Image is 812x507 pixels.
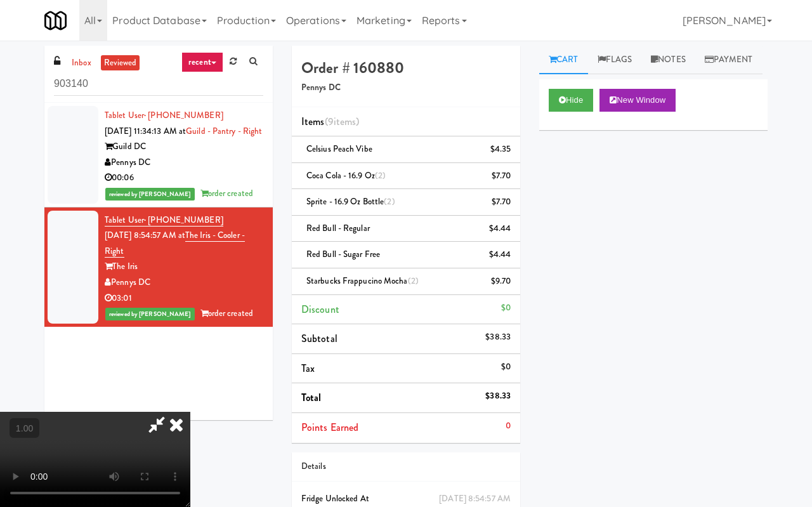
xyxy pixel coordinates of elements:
span: Discount [301,302,339,317]
div: $4.44 [489,221,511,237]
a: Guild - Pantry - Right [186,125,262,137]
input: Search vision orders [54,72,263,96]
span: (2) [375,169,386,181]
span: (2) [384,195,395,207]
div: The Iris [105,259,263,275]
img: Micromart [44,10,67,32]
h4: Order # 160880 [301,60,511,76]
span: Items [301,114,359,129]
a: Tablet User· [PHONE_NUMBER] [105,109,223,121]
ng-pluralize: items [334,114,357,129]
span: Total [301,390,322,405]
span: Points Earned [301,420,358,435]
span: · [PHONE_NUMBER] [144,109,223,121]
span: Starbucks Frappucino Mocha [306,275,419,287]
div: $4.44 [489,247,511,263]
div: $7.70 [492,168,511,184]
span: Red Bull - Regular [306,222,370,234]
a: Tablet User· [PHONE_NUMBER] [105,214,223,227]
li: Tablet User· [PHONE_NUMBER][DATE] 11:34:13 AM atGuild - Pantry - RightGuild DCPennys DC00:06revie... [44,103,273,207]
a: Notes [641,46,695,74]
span: order created [200,307,253,319]
a: reviewed [101,55,140,71]
span: Subtotal [301,331,337,346]
div: 03:01 [105,291,263,306]
span: Celsius Peach Vibe [306,143,372,155]
div: $0 [501,359,511,375]
span: reviewed by [PERSON_NAME] [105,188,195,201]
div: 00:06 [105,170,263,186]
div: Pennys DC [105,275,263,291]
div: $38.33 [485,388,511,404]
div: $4.35 [490,142,511,157]
div: Details [301,459,511,475]
div: $38.33 [485,329,511,345]
div: $7.70 [492,194,511,210]
div: [DATE] 8:54:57 AM [439,491,511,507]
span: · [PHONE_NUMBER] [144,214,223,226]
button: Hide [549,89,593,112]
div: $0 [501,300,511,316]
a: recent [181,52,223,72]
span: Red Bull - Sugar Free [306,248,380,260]
li: Tablet User· [PHONE_NUMBER][DATE] 8:54:57 AM atThe Iris - Cooler - RightThe IrisPennys DC03:01rev... [44,207,273,327]
span: (9 ) [325,114,360,129]
a: Payment [695,46,763,74]
span: Tax [301,361,315,376]
span: reviewed by [PERSON_NAME] [105,308,195,320]
button: New Window [599,89,676,112]
a: inbox [69,55,95,71]
span: [DATE] 11:34:13 AM at [105,125,186,137]
span: (2) [408,275,419,287]
div: Guild DC [105,139,263,155]
span: Sprite - 16.9 oz Bottle [306,195,395,207]
a: Cart [539,46,588,74]
span: [DATE] 8:54:57 AM at [105,229,185,241]
a: The Iris - Cooler - Right [105,229,245,258]
a: Flags [588,46,642,74]
span: order created [200,187,253,199]
div: Pennys DC [105,155,263,171]
span: Coca Cola - 16.9 oz [306,169,386,181]
div: $9.70 [491,273,511,289]
div: 0 [506,418,511,434]
h5: Pennys DC [301,83,511,93]
div: Fridge Unlocked At [301,491,511,507]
